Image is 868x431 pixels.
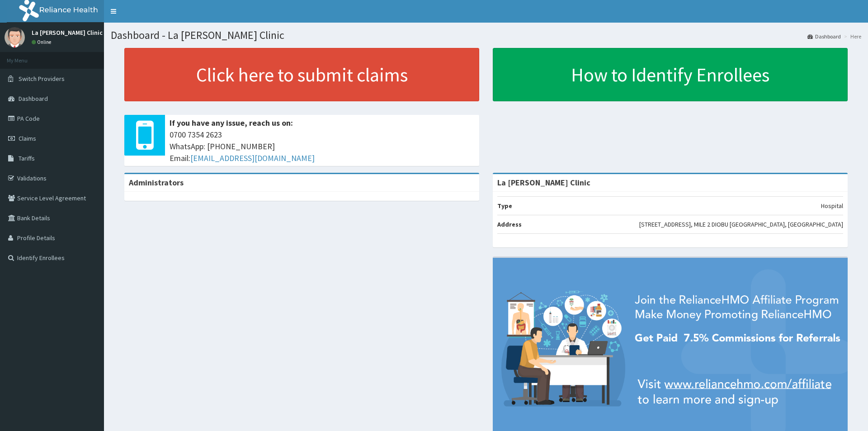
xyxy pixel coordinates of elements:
[19,134,36,142] span: Claims
[842,33,861,40] li: Here
[124,48,479,101] a: Click here to submit claims
[5,27,25,47] img: User Image
[497,220,522,228] b: Address
[32,39,53,45] a: Online
[497,202,512,210] b: Type
[19,154,35,162] span: Tariffs
[32,29,103,36] p: La [PERSON_NAME] Clinic
[807,33,841,40] a: Dashboard
[111,29,861,41] h1: Dashboard - La [PERSON_NAME] Clinic
[170,129,475,164] span: 0700 7354 2623 WhatsApp: [PHONE_NUMBER] Email:
[493,48,848,101] a: How to Identify Enrollees
[19,95,48,103] span: Dashboard
[190,153,315,163] a: [EMAIL_ADDRESS][DOMAIN_NAME]
[639,220,843,229] p: [STREET_ADDRESS], MILE 2 DIOBU [GEOGRAPHIC_DATA], [GEOGRAPHIC_DATA]
[821,201,843,210] p: Hospital
[129,177,184,188] b: Administrators
[19,75,65,83] span: Switch Providers
[170,118,293,128] b: If you have any issue, reach us on:
[497,177,590,188] strong: La [PERSON_NAME] Clinic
